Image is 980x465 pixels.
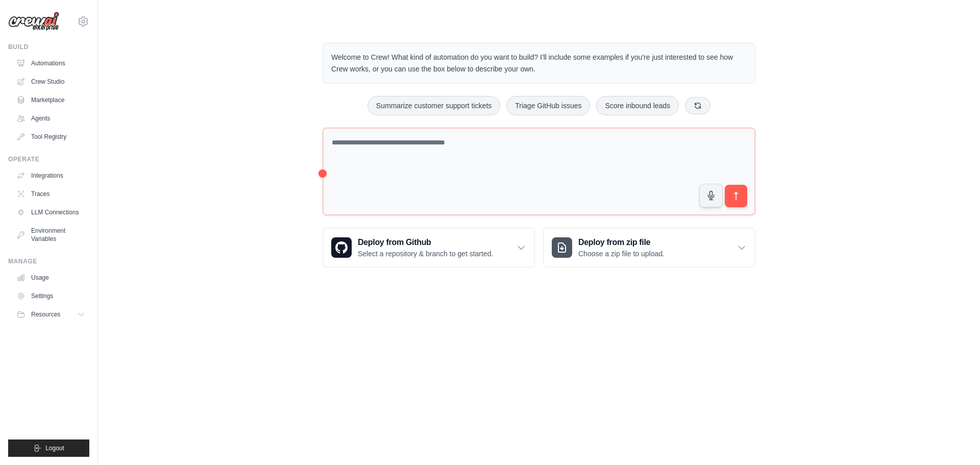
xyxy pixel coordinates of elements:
span: Resources [31,310,60,319]
a: Integrations [12,167,89,184]
a: Automations [12,55,89,71]
h3: Deploy from Github [358,236,493,249]
button: Triage GitHub issues [506,96,590,115]
p: Select a repository & branch to get started. [358,249,493,259]
div: Operate [8,155,89,163]
img: Logo [8,12,59,31]
button: Logout [8,439,89,457]
a: Marketplace [12,92,89,108]
div: Manage [8,257,89,265]
a: Traces [12,186,89,202]
p: Choose a zip file to upload. [578,249,665,259]
a: Crew Studio [12,74,89,90]
span: Logout [45,444,64,452]
a: Settings [12,288,89,304]
h3: Deploy from zip file [578,236,665,249]
a: LLM Connections [12,204,89,221]
a: Agents [12,110,89,127]
div: Build [8,43,89,51]
a: Environment Variables [12,223,89,247]
button: Resources [12,306,89,323]
p: Welcome to Crew! What kind of automation do you want to build? I'll include some examples if you'... [331,52,747,75]
a: Tool Registry [12,129,89,145]
button: Score inbound leads [596,96,679,115]
a: Usage [12,270,89,286]
button: Summarize customer support tickets [367,96,500,115]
